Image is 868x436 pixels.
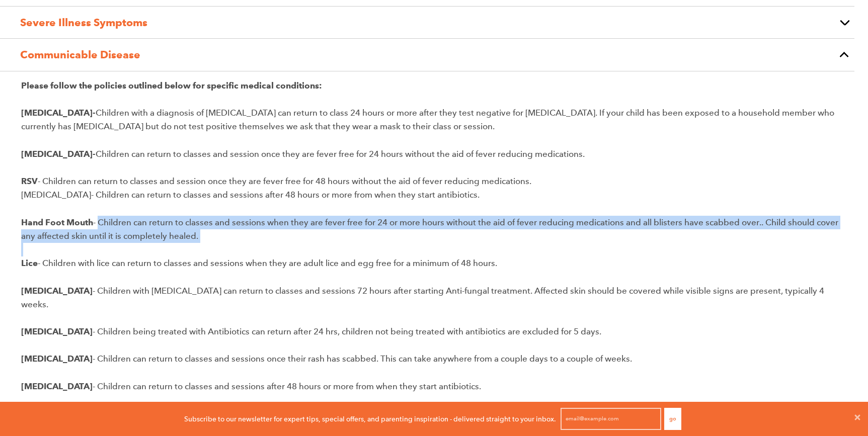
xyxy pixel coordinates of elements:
p: - Children with lice can return to classes and sessions when they are adult lice and egg free for... [21,256,847,270]
strong: Communicable Disease [20,48,140,61]
strong: [MEDICAL_DATA] [21,381,93,392]
p: - Children can return to classes and sessions once their rash has scabbed. This can take anywhere... [21,352,847,366]
button: Go [664,408,681,430]
strong: Hand Foot Mouth [21,217,93,228]
p: - Children being treated with Antibiotics can return after 24 hrs, children not being treated wit... [21,325,847,338]
p: Subscribe to our newsletter for expert tips, special offers, and parenting inspiration - delivere... [184,413,556,424]
strong: Please follow the policies outlined below for specific medical conditions: [21,80,322,91]
strong: RSV [21,176,38,187]
input: email@example.com [561,408,661,430]
strong: [MEDICAL_DATA]- [21,149,96,159]
strong: [MEDICAL_DATA]- [21,108,96,118]
strong: [MEDICAL_DATA] [21,326,93,337]
p: - Children can return to classes and sessions after 48 hours or more from when they start antibio... [21,380,847,393]
p: - Children can return to classes and sessions when they are fever free for 24 or more hours witho... [21,216,847,243]
p: Children with a diagnosis of [MEDICAL_DATA] can return to class 24 hours or more after they test ... [21,106,847,133]
p: - Children with [MEDICAL_DATA] can return to classes and sessions 72 hours after starting Anti-fu... [21,284,847,311]
p: Children can return to classes and session once they are fever free for 24 hours without the aid ... [21,147,847,161]
strong: Severe Illness Symptoms [20,16,147,29]
p: - Children can return to classes and session once they are fever free for 48 hours without the ai... [21,175,847,188]
strong: Lice [21,258,38,269]
strong: [MEDICAL_DATA] [21,354,93,364]
strong: [MEDICAL_DATA] [21,286,93,296]
p: [MEDICAL_DATA]- Children can return to classes and sessions after 48 hours or more from when they... [21,188,847,202]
